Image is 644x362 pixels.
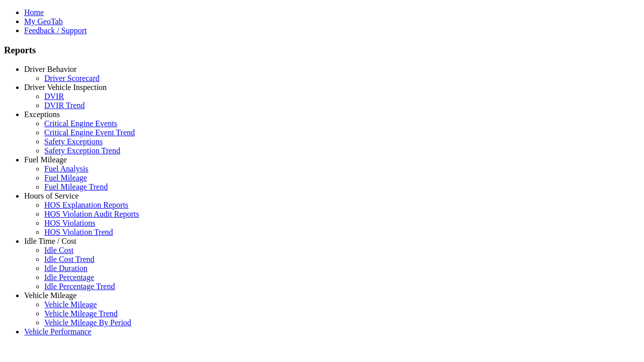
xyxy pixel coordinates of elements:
a: Fuel Mileage [24,155,67,164]
a: Vehicle Mileage [44,300,97,309]
a: Idle Percentage [44,273,94,282]
a: Safety Exceptions [44,137,103,146]
a: Idle Time / Cost [24,237,76,245]
a: Fuel Mileage Trend [44,183,108,191]
a: Driver Vehicle Inspection [24,83,107,92]
a: Idle Cost Trend [44,255,95,263]
a: Idle Cost [44,246,73,254]
a: Idle Percentage Trend [44,282,115,291]
a: Critical Engine Event Trend [44,128,135,137]
a: My GeoTab [24,17,63,26]
a: Safety Exception Trend [44,146,120,155]
a: Driver Behavior [24,65,76,73]
a: Vehicle Mileage Trend [44,309,118,318]
a: Feedback / Support [24,26,87,35]
a: Hours of Service [24,192,78,200]
a: HOS Violation Audit Reports [44,210,139,218]
a: Home [24,8,44,17]
a: Exceptions [24,110,60,119]
a: HOS Explanation Reports [44,201,128,209]
a: HOS Violation Trend [44,228,113,236]
h3: Reports [4,45,640,56]
a: Idle Duration [44,264,88,273]
a: Fuel Analysis [44,164,89,173]
a: Fuel Mileage [44,173,87,182]
a: Vehicle Mileage By Period [44,318,131,327]
a: Driver Scorecard [44,74,100,82]
a: DVIR [44,92,64,101]
a: Vehicle Performance [24,327,92,336]
a: Critical Engine Events [44,119,117,128]
a: DVIR Trend [44,101,85,110]
a: HOS Violations [44,219,95,227]
a: Vehicle Mileage [24,291,76,300]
